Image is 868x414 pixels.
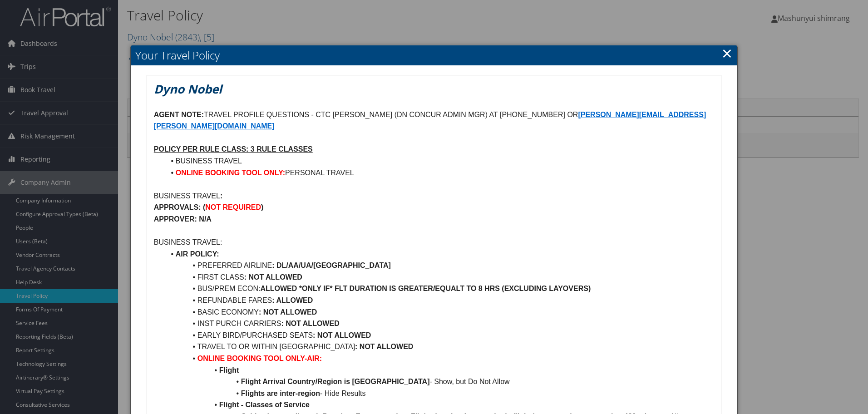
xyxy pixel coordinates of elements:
p: BUSINESS TRAVEL: [154,237,714,248]
li: INST PURCH CARRIERS [165,318,714,330]
em: Dyno Nobel [154,81,222,97]
strong: Flight - Classes of Service [219,401,310,409]
strong: ALLOWED *ONLY IF* FLT DURATION IS GREATER/EQUALT TO 8 HRS (EXCLUDING LAYOVERS) [260,285,591,292]
li: - Show, but Do Not Allow [165,376,714,388]
strong: : NOT ALLOWED [355,343,413,350]
li: PERSONAL TRAVEL [165,167,714,179]
a: Close [722,44,732,62]
strong: AIR POLICY: [176,250,219,258]
li: EARLY BIRD/PURCHASED SEATS [165,330,714,341]
strong: : NOT ALLOWED [244,273,302,281]
strong: : [220,192,222,200]
p: BUSINESS TRAVEL [154,190,714,202]
strong: ONLINE BOOKING TOOL ONLY-AIR: [197,355,322,362]
strong: : NOT ALLOWED [259,308,317,316]
strong: : NOT ALLOWED [281,320,339,327]
strong: APPROVER: N/A [154,215,212,223]
strong: : DL/AA/UA/[GEOGRAPHIC_DATA] [272,261,391,269]
li: - Hide Results [165,388,714,399]
strong: ( [203,203,205,211]
strong: Flight Arrival Country/Region is [GEOGRAPHIC_DATA] [241,378,430,385]
strong: ONLINE BOOKING TOOL ONLY: [176,169,285,177]
strong: : ALLOWED [272,296,313,304]
h2: Your Travel Policy [131,45,737,65]
strong: Flight [219,366,239,374]
li: TRAVEL TO OR WITHIN [GEOGRAPHIC_DATA] [165,341,714,353]
li: PREFERRED AIRLINE [165,260,714,271]
u: POLICY PER RULE CLASS: 3 RULE CLASSES [154,145,313,153]
li: REFUNDABLE FARES [165,295,714,306]
li: FIRST CLASS [165,271,714,283]
li: BUSINESS TRAVEL [165,155,714,167]
p: TRAVEL PROFILE QUESTIONS - CTC [PERSON_NAME] (DN CONCUR ADMIN MGR) AT [PHONE_NUMBER] OR [154,109,714,132]
strong: Flights are inter-region [241,389,320,397]
li: BUS/PREM ECON: [165,283,714,295]
strong: AGENT NOTE: [154,111,204,118]
li: BASIC ECONOMY [165,306,714,318]
strong: ) [261,203,263,211]
strong: APPROVALS: [154,203,201,211]
strong: : NOT ALLOWED [313,331,371,339]
strong: NOT REQUIRED [205,203,261,211]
